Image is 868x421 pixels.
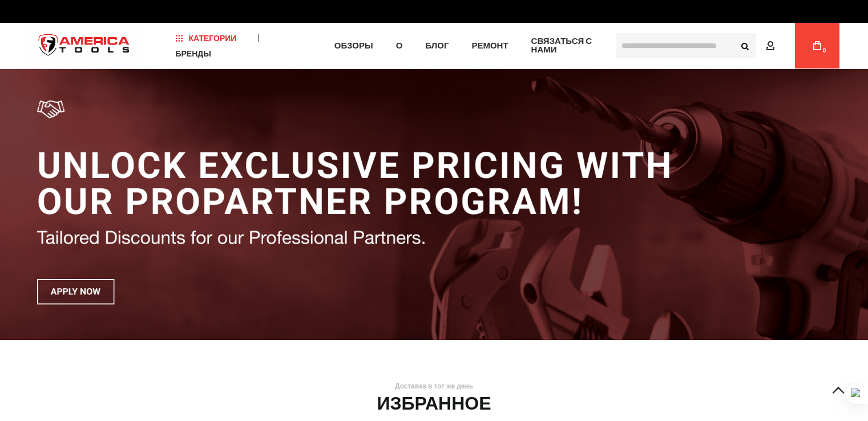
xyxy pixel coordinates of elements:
font: 0 [823,47,826,54]
font: Связаться с нами [531,36,592,55]
img: Американские инструменты [29,25,140,67]
a: Обзоры [329,38,378,54]
font: Ремонт [471,41,508,51]
font: Категории [188,34,236,43]
font: Счет [779,41,800,50]
font: Доставка в тот же день [395,382,473,390]
font: Блог [425,41,449,51]
a: Категории [170,30,241,46]
font: Избранное [377,392,491,414]
a: Ремонт [466,38,513,54]
button: Поиск [734,35,756,56]
a: 0 [806,23,828,68]
font: Обзоры [334,41,373,51]
a: Связаться с нами [526,38,613,54]
a: Блог [420,38,454,54]
a: О [391,38,408,54]
font: О [396,41,403,51]
a: логотип магазина [29,25,140,67]
font: Бренды [175,49,211,58]
a: Бренды [170,46,216,61]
